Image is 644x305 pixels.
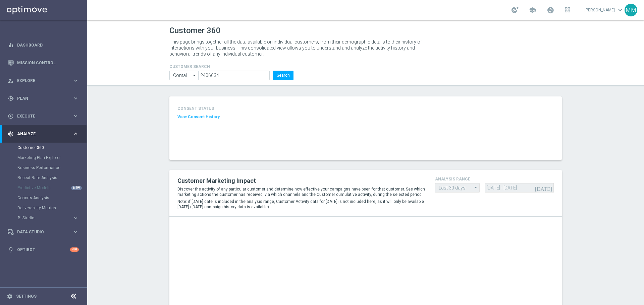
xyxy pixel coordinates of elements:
a: Mission Control [17,54,79,72]
div: Execute [8,113,72,119]
i: keyboard_arrow_right [72,77,79,84]
span: Data Studio [17,230,72,234]
a: Dashboard [17,36,79,54]
a: Customer 360 [17,145,70,150]
input: Contains [169,71,198,80]
a: Business Performance [17,165,70,170]
span: Plan [17,96,72,100]
a: Repeat Rate Analysis [17,175,70,180]
p: Discover the activity of any particular customer and determine how effective your campaigns have ... [177,186,425,197]
button: Search [273,71,293,80]
a: Marketing Plan Explorer [17,155,70,160]
div: Data Studio [8,229,72,235]
i: track_changes [8,131,14,137]
div: Optibot [8,241,79,258]
h2: Customer Marketing Impact [177,177,425,185]
div: Explore [8,78,72,84]
div: Predictive Models [17,183,87,193]
div: Dashboard [8,36,79,54]
span: BI Studio [18,216,66,220]
i: equalizer [8,42,14,48]
button: equalizer Dashboard [7,43,79,48]
a: Cohorts Analysis [17,195,70,201]
div: MM [625,4,637,16]
div: Marketing Plan Explorer [17,153,87,163]
a: Optibot [17,241,70,258]
div: Analyze [8,131,72,137]
button: gps_fixed Plan keyboard_arrow_right [7,96,79,101]
div: Deliverability Metrics [17,203,87,213]
button: BI Studio keyboard_arrow_right [17,215,79,221]
i: lightbulb [8,247,14,253]
div: BI Studio [18,216,72,220]
span: Analyze [17,132,72,136]
i: keyboard_arrow_right [72,131,79,137]
i: settings [7,293,13,299]
button: track_changes Analyze keyboard_arrow_right [7,131,79,137]
div: BI Studio [17,213,87,223]
div: Cohorts Analysis [17,193,87,203]
i: keyboard_arrow_right [72,229,79,235]
i: keyboard_arrow_right [72,95,79,101]
button: person_search Explore keyboard_arrow_right [7,78,79,83]
button: play_circle_outline Execute keyboard_arrow_right [7,113,79,119]
div: Mission Control [8,54,79,72]
button: View Consent History [177,114,220,120]
div: NEW [71,186,82,190]
h1: Customer 360 [169,26,562,35]
i: play_circle_outline [8,113,14,119]
input: Enter CID, Email, name or phone [198,71,270,80]
i: arrow_drop_down [473,183,479,192]
span: school [529,6,536,14]
span: Explore [17,79,72,83]
span: keyboard_arrow_down [616,6,624,14]
p: This page brings together all the data available on individual customers, from their demographic ... [169,39,428,57]
i: arrow_drop_down [191,71,198,80]
p: Note: if [DATE] date is included in the analysis range, Customer Activity data for [DATE] is not ... [177,199,425,210]
div: Repeat Rate Analysis [17,173,87,183]
a: Deliverability Metrics [17,205,70,211]
h4: CONSENT STATUS [177,106,256,111]
a: [PERSON_NAME]keyboard_arrow_down [584,5,625,15]
button: lightbulb Optibot +10 [7,247,79,252]
i: person_search [8,78,14,84]
div: +10 [70,247,79,252]
a: Settings [16,294,37,298]
i: gps_fixed [8,95,14,101]
span: Execute [17,114,72,118]
div: Plan [8,95,72,101]
i: keyboard_arrow_right [72,215,79,221]
button: Mission Control [7,60,79,66]
div: Business Performance [17,163,87,173]
button: Data Studio keyboard_arrow_right [7,229,79,235]
i: keyboard_arrow_right [72,113,79,119]
h4: analysis range [435,177,554,181]
h4: CUSTOMER SEARCH [169,64,293,69]
div: Customer 360 [17,143,87,153]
